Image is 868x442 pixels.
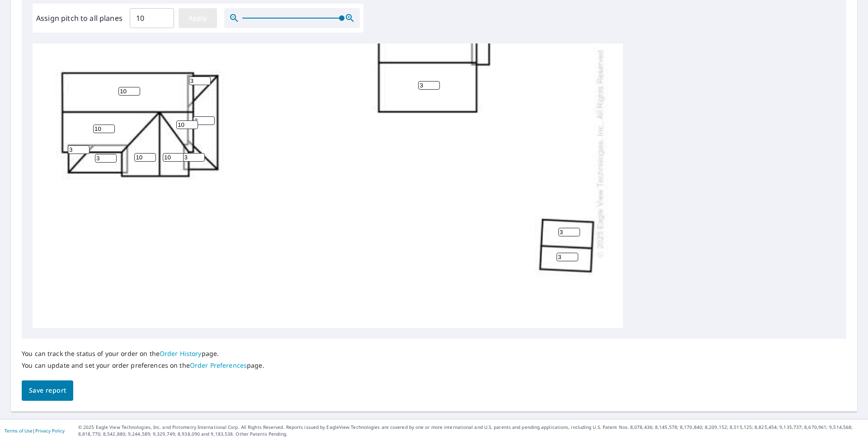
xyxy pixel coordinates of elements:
[35,428,65,434] a: Privacy Policy
[130,5,174,31] input: 00.0
[22,350,264,358] p: You can track the status of your order on the page.
[160,349,202,358] a: Order History
[186,13,210,24] span: Apply
[5,428,65,433] p: |
[5,428,33,434] a: Terms of Use
[78,424,863,437] p: © 2025 Eagle View Technologies, Inc. and Pictometry International Corp. All Rights Reserved. Repo...
[22,380,73,401] button: Save report
[190,361,247,370] a: Order Preferences
[179,8,217,28] button: Apply
[22,361,264,370] p: You can update and set your order preferences on the page.
[29,385,66,396] span: Save report
[36,13,123,24] label: Assign pitch to all planes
